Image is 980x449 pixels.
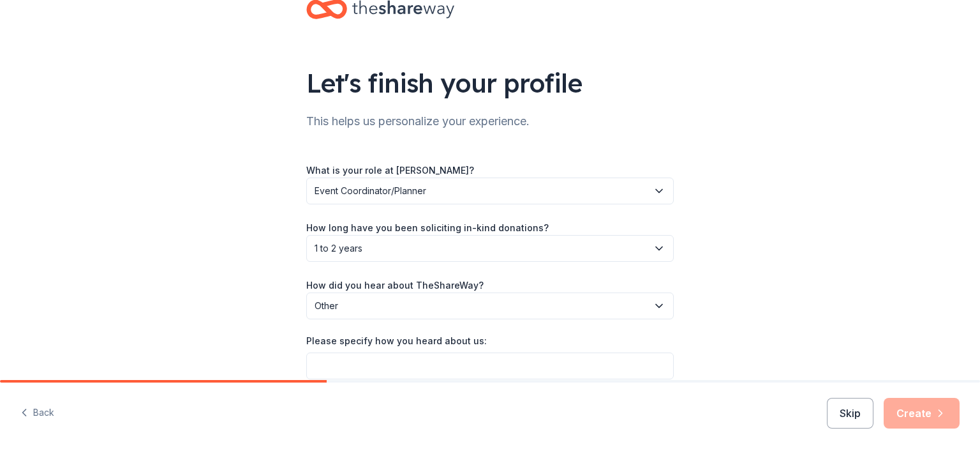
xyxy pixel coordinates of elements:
button: Back [20,400,54,427]
label: How long have you been soliciting in-kind donations? [306,222,549,234]
button: Event Coordinator/Planner [306,178,674,204]
button: Skip [827,398,873,429]
button: 1 to 2 years [306,235,674,262]
label: Please specify how you heard about us: [306,335,487,347]
span: Other [315,298,648,314]
span: Event Coordinator/Planner [315,183,648,199]
div: Let's finish your profile [306,65,674,101]
label: What is your role at [PERSON_NAME]? [306,164,474,177]
div: This helps us personalize your experience. [306,111,674,132]
label: How did you hear about TheShareWay? [306,279,484,292]
span: 1 to 2 years [315,241,648,256]
button: Other [306,293,674,319]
